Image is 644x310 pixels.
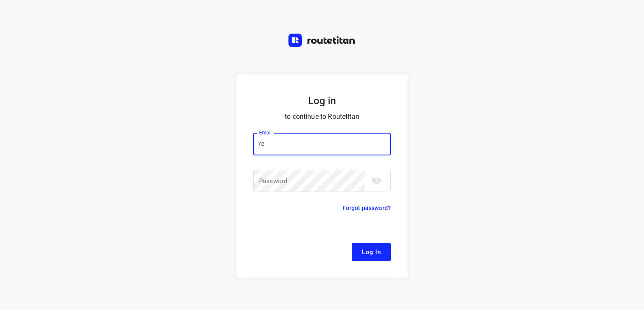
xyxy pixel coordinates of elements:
h5: Log in [253,94,391,108]
p: to continue to Routetitan [253,111,391,123]
p: Forgot password? [343,203,391,213]
img: Routetitan [288,34,356,47]
button: Log In [352,243,391,261]
span: Log In [362,247,381,257]
button: toggle password visibility [368,172,385,189]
